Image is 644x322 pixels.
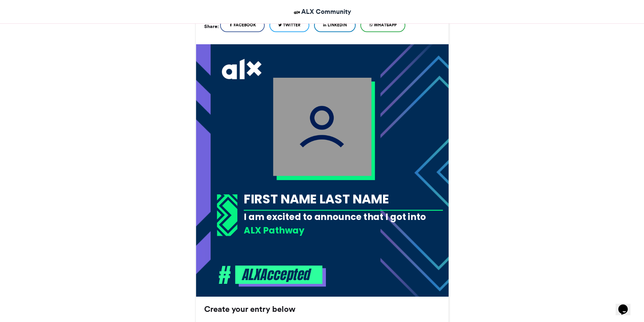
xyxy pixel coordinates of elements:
img: user_filled.png [273,78,372,176]
h5: Share: [204,22,219,31]
span: Facebook [234,22,256,28]
div: ALX Pathway [244,224,443,237]
span: LinkedIn [328,22,347,28]
h3: Create your entry below [204,305,440,313]
a: Twitter [269,19,309,32]
iframe: chat widget [616,295,637,315]
a: LinkedIn [314,19,356,32]
span: WhatsApp [374,22,397,28]
a: ALX Community [293,7,351,17]
img: ALX Community [293,8,301,17]
img: 1718367053.733-03abb1a83a9aadad37b12c69bdb0dc1c60dcbf83.png [217,194,237,236]
a: Facebook [220,19,265,32]
span: Twitter [283,22,301,28]
img: 1746020097.663-3dea2656e4568fc226f80eb3c2cdecbb35ce7e4c.png [196,44,448,297]
div: FIRST NAME LAST NAME [244,190,443,208]
div: I am excited to announce that I got into the [244,210,443,235]
a: WhatsApp [360,19,405,32]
